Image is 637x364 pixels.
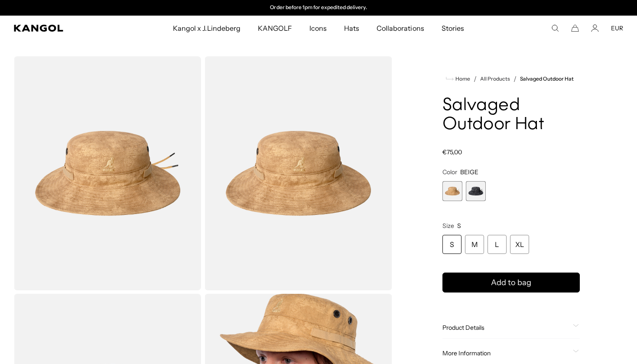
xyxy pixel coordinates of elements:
button: EUR [611,24,623,32]
label: BLACK [466,181,486,201]
div: 1 of 2 [442,181,462,201]
a: Hats [335,16,368,41]
span: Icons [309,16,327,41]
li: / [470,74,477,84]
button: Cart [571,24,579,32]
a: Stories [433,16,473,41]
span: BEIGE [460,168,478,176]
span: Kangol x J.Lindeberg [173,16,240,41]
span: S [457,222,461,230]
a: All Products [480,76,510,82]
div: XL [510,235,529,254]
div: M [465,235,484,254]
div: L [487,235,507,254]
a: Icons [301,16,335,41]
span: Size [442,222,454,230]
p: Order before 1pm for expedited delivery. [270,4,367,11]
label: BEIGE [442,181,462,201]
span: KANGOLF [258,16,292,41]
span: Color [442,168,457,176]
span: €75,00 [442,148,462,156]
h1: Salvaged Outdoor Hat [442,96,580,134]
a: Account [591,24,599,32]
span: Stories [442,16,464,41]
nav: breadcrumbs [442,74,580,84]
span: Product Details [442,324,569,331]
span: Add to bag [491,277,531,289]
li: / [510,74,517,84]
div: S [442,235,461,254]
a: Collaborations [368,16,432,41]
a: Home [446,75,470,83]
span: Home [454,76,470,82]
img: color-beige [14,56,201,290]
a: Kangol x J.Lindeberg [164,16,249,41]
slideshow-component: Announcement bar [229,4,408,11]
span: More Information [442,349,569,357]
span: Hats [344,16,359,41]
a: KANGOLF [249,16,301,41]
span: Collaborations [377,16,424,41]
div: 2 of 2 [229,4,408,11]
summary: Search here [551,24,559,32]
button: Add to bag [442,273,580,292]
div: 2 of 2 [466,181,486,201]
div: Announcement [229,4,408,11]
img: color-beige [205,56,392,290]
a: Kangol [14,25,114,32]
a: Salvaged Outdoor Hat [520,76,574,82]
